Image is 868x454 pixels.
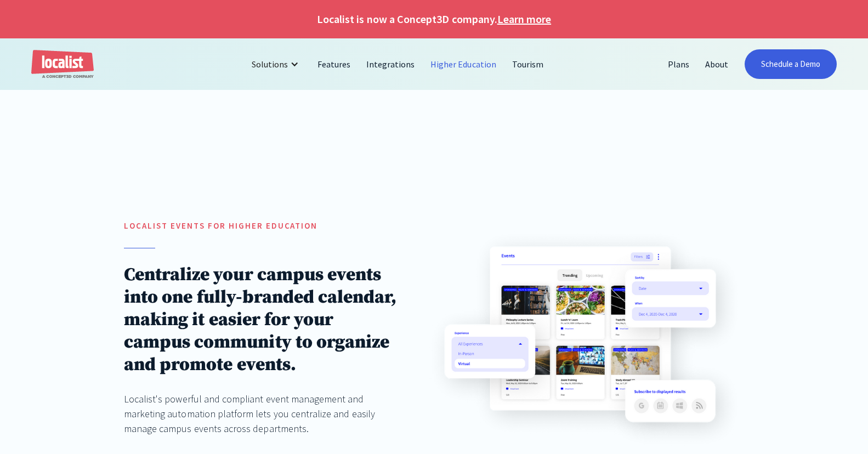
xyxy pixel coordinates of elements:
[660,51,697,77] a: Plans
[359,51,423,77] a: Integrations
[124,391,403,436] div: Localist's powerful and compliant event management and marketing automation platform lets you cen...
[310,51,359,77] a: Features
[243,51,310,77] div: Solutions
[497,11,551,27] a: Learn more
[124,220,403,232] h5: localist Events for Higher education
[423,51,504,77] a: Higher Education
[252,58,288,71] div: Solutions
[124,264,403,376] h1: Centralize your campus events into one fully-branded calendar, making it easier for your campus c...
[31,50,94,79] a: home
[504,51,552,77] a: Tourism
[697,51,736,77] a: About
[745,49,837,79] a: Schedule a Demo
